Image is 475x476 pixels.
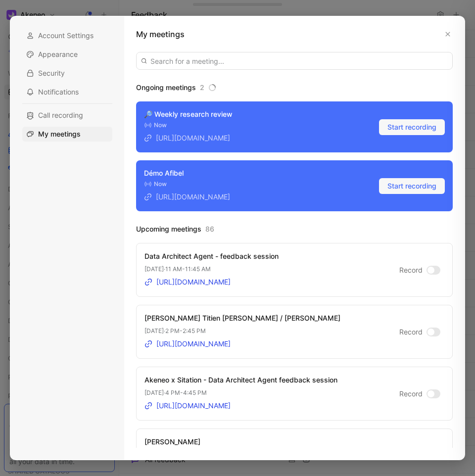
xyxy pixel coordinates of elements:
[136,223,453,235] h3: Upcoming meetings
[144,312,340,324] div: [PERSON_NAME] Titien [PERSON_NAME] / [PERSON_NAME]
[144,179,230,189] div: Now
[144,264,279,274] p: [DATE] · 11 AM - 11:45 AM
[22,47,112,62] div: Appearance
[387,180,436,192] span: Start recording
[136,52,453,70] input: Search for a meeting...
[144,108,233,120] div: 🔎 Weekly research review
[399,388,423,400] span: Record
[399,326,423,338] span: Record
[38,87,79,97] span: Notifications
[136,28,185,40] h1: My meetings
[144,400,231,412] a: [URL][DOMAIN_NAME]
[22,28,112,43] div: Account Settings
[38,129,81,139] span: My meetings
[136,82,453,94] h3: Ongoing meetings
[144,120,233,130] div: Now
[144,132,230,144] a: [URL][DOMAIN_NAME]
[38,110,83,120] span: Call recording
[144,276,231,288] a: [URL][DOMAIN_NAME]
[144,326,340,336] p: [DATE] · 2 PM - 2:45 PM
[22,85,112,99] div: Notifications
[387,121,436,133] span: Start recording
[200,82,204,94] span: 2
[379,119,445,135] button: Start recording
[38,68,65,78] span: Security
[144,191,230,203] a: [URL][DOMAIN_NAME]
[379,178,445,194] button: Start recording
[399,264,423,276] span: Record
[22,66,112,81] div: Security
[205,223,214,235] span: 86
[22,108,112,123] div: Call recording
[144,250,279,262] div: Data Architect Agent - feedback session
[38,49,78,59] span: Appearance
[144,388,337,398] p: [DATE] · 4 PM - 4:45 PM
[38,31,94,41] span: Account Settings
[144,338,231,350] a: [URL][DOMAIN_NAME]
[144,374,337,386] div: Akeneo x Sitation - Data Architect Agent feedback session
[144,436,231,448] div: [PERSON_NAME]
[22,127,112,142] div: My meetings
[144,167,230,179] div: Démo Afibel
